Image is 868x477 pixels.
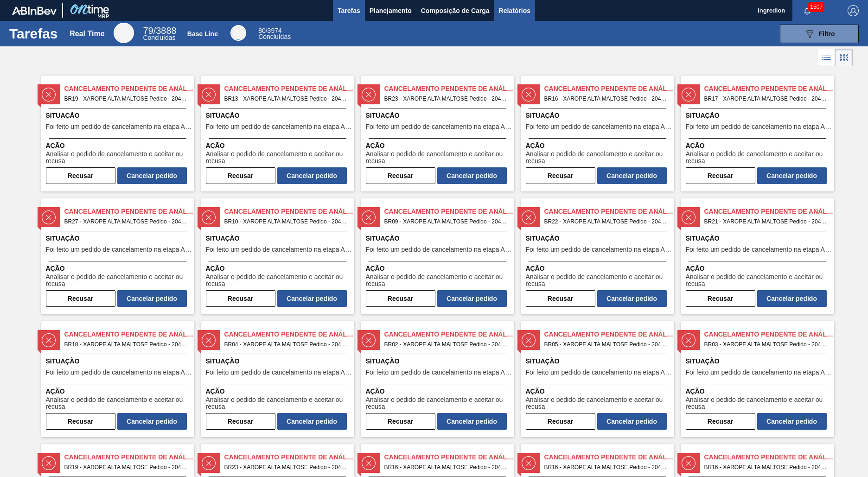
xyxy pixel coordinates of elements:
span: Analisar o pedido de cancelamento e aceitar ou recusa [46,273,192,288]
div: Real Time [114,23,134,43]
span: Cancelamento Pendente de Análise [64,452,194,462]
button: Recusar [526,413,595,430]
span: Situação [46,111,192,121]
span: Cancelamento Pendente de Análise [384,452,514,462]
span: Analisar o pedido de cancelamento e aceitar ou recusa [46,151,192,165]
button: Cancelar pedido [757,167,827,184]
span: Situação [366,111,512,121]
span: Analisar o pedido de cancelamento e aceitar ou recusa [686,151,832,165]
span: Analisar o pedido de cancelamento e aceitar ou recusa [206,396,352,411]
div: Completar tarefa: 30300954 [526,165,667,184]
span: Situação [686,356,832,366]
span: Situação [686,234,832,243]
span: Filtro [819,30,835,38]
span: BR16 - XAROPE ALTA MALTOSE Pedido - 2041349 [704,462,827,472]
span: Foi feito um pedido de cancelamento na etapa Aguardando Faturamento [46,246,192,253]
span: Ação [46,264,192,273]
span: BR10 - XAROPE ALTA MALTOSE Pedido - 2041272 [224,216,347,227]
span: Analisar o pedido de cancelamento e aceitar ou recusa [526,396,672,411]
span: / 3888 [143,25,176,36]
span: Foi feito um pedido de cancelamento na etapa Aguardando Faturamento [526,369,672,376]
img: status [682,88,696,102]
button: Recusar [46,290,115,307]
button: Recusar [366,413,435,430]
span: 80 [258,27,266,34]
img: status [362,210,376,224]
div: Completar tarefa: 30300956 [46,288,187,307]
button: Cancelar pedido [117,413,187,430]
button: Recusar [526,167,595,184]
button: Cancelar pedido [277,167,347,184]
span: Analisar o pedido de cancelamento e aceitar ou recusa [46,396,192,411]
span: Cancelamento Pendente de Análise [544,84,674,94]
span: Analisar o pedido de cancelamento e aceitar ou recusa [206,151,352,165]
span: Cancelamento Pendente de Análise [544,330,674,339]
div: Completar tarefa: 30300968 [686,411,827,430]
button: Recusar [686,167,755,184]
span: Ação [206,141,352,151]
button: Recusar [686,290,755,307]
span: Ação [526,387,672,396]
div: Completar tarefa: 30300952 [206,165,347,184]
img: status [202,333,216,347]
span: Foi feito um pedido de cancelamento na etapa Aguardando Faturamento [686,246,832,253]
span: Ação [46,141,192,151]
span: Cancelamento Pendente de Análise [64,84,194,94]
div: Visão em Lista [818,49,835,66]
span: 79 [143,25,153,36]
span: Analisar o pedido de cancelamento e aceitar ou recusa [526,151,672,165]
button: Cancelar pedido [597,290,667,307]
button: Cancelar pedido [277,290,347,307]
span: BR16 - XAROPE ALTA MALTOSE Pedido - 2041200 [384,462,507,472]
span: BR04 - XAROPE ALTA MALTOSE Pedido - 2041215 [224,339,347,350]
div: Completar tarefa: 30300953 [366,165,507,184]
span: BR23 - XAROPE ALTA MALTOSE Pedido - 2047980 [384,94,507,104]
button: Cancelar pedido [597,413,667,430]
span: Ação [686,141,832,151]
div: Completar tarefa: 30300960 [526,288,667,307]
span: BR16 - XAROPE ALTA MALTOSE Pedido - 2041201 [544,94,667,104]
img: status [362,333,376,347]
span: Situação [526,111,672,121]
span: Foi feito um pedido de cancelamento na etapa Aguardando Faturamento [526,246,672,253]
span: Ação [526,141,672,151]
img: TNhmsLtSVTkK8tSr43FrP2fwEKptu5GPRR3wAAAABJRU5ErkJggg== [12,6,57,15]
span: / 3974 [258,27,282,34]
img: status [42,88,56,102]
span: BR22 - XAROPE ALTA MALTOSE Pedido - 2041363 [544,216,667,227]
div: Completar tarefa: 30300958 [366,288,507,307]
span: BR19 - XAROPE ALTA MALTOSE Pedido - 2041121 [64,94,187,104]
span: BR27 - XAROPE ALTA MALTOSE Pedido - 2041109 [64,216,187,227]
span: Ação [46,387,192,396]
div: Completar tarefa: 30300961 [686,288,827,307]
button: Cancelar pedido [757,290,827,307]
span: Situação [366,356,512,366]
span: Situação [46,234,192,243]
span: Tarefas [338,5,360,16]
span: Situação [206,234,352,243]
div: Base Line [258,28,291,40]
span: Foi feito um pedido de cancelamento na etapa Aguardando Faturamento [366,123,512,130]
span: Situação [686,111,832,121]
span: Foi feito um pedido de cancelamento na etapa Aguardando Faturamento [366,369,512,376]
button: Recusar [366,290,435,307]
span: Situação [526,234,672,243]
span: Ação [686,387,832,396]
span: Cancelamento Pendente de Análise [224,330,354,339]
button: Notificações [792,4,822,17]
div: Completar tarefa: 30300957 [206,288,347,307]
img: status [522,88,536,102]
img: status [522,333,536,347]
img: status [362,456,376,470]
span: BR05 - XAROPE ALTA MALTOSE Pedido - 2047910 [544,339,667,350]
span: Composição de Carga [421,5,490,16]
span: Foi feito um pedido de cancelamento na etapa Aguardando Faturamento [206,123,352,130]
span: Cancelamento Pendente de Análise [224,207,354,216]
span: Ação [686,264,832,273]
span: Cancelamento Pendente de Análise [704,452,834,462]
span: BR09 - XAROPE ALTA MALTOSE Pedido - 2041188 [384,216,507,227]
button: Cancelar pedido [117,167,187,184]
button: Cancelar pedido [597,167,667,184]
span: Relatórios [499,5,530,16]
span: BR02 - XAROPE ALTA MALTOSE Pedido - 2041159 [384,339,507,350]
